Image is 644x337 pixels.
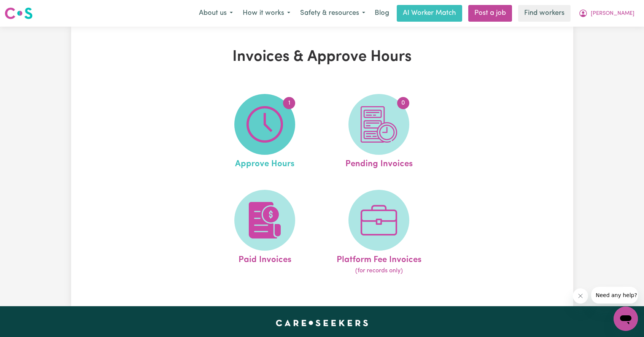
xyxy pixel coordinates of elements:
[591,287,638,304] iframe: Message from company
[239,251,291,267] span: Paid Invoices
[397,97,409,109] span: 0
[276,320,368,326] a: Careseekers home page
[355,266,403,275] span: (for records only)
[614,307,638,331] iframe: Button to launch messaging window
[345,155,413,171] span: Pending Invoices
[5,6,33,20] img: Careseekers logo
[159,48,485,66] h1: Invoices & Approve Hours
[295,5,370,21] button: Safety & resources
[5,5,33,22] a: Careseekers logo
[283,97,295,109] span: 1
[370,5,394,22] a: Blog
[468,5,512,22] a: Post a job
[194,5,238,21] button: About us
[210,94,320,171] a: Approve Hours
[238,5,295,21] button: How it works
[337,251,421,267] span: Platform Fee Invoices
[397,5,462,22] a: AI Worker Match
[591,10,634,18] span: [PERSON_NAME]
[324,94,434,171] a: Pending Invoices
[324,190,434,276] a: Platform Fee Invoices(for records only)
[573,288,588,304] iframe: Close message
[235,155,294,171] span: Approve Hours
[574,5,639,21] button: My Account
[210,190,320,276] a: Paid Invoices
[518,5,571,22] a: Find workers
